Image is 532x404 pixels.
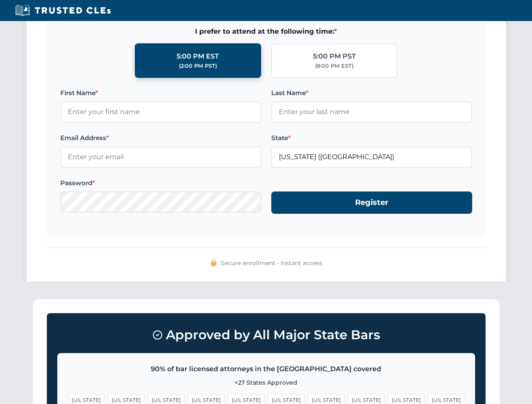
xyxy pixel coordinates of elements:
[60,88,261,98] label: First Name
[60,26,472,37] span: I prefer to attend at the following time:
[60,133,261,143] label: Email Address
[271,191,472,214] button: Register
[57,324,475,346] h3: Approved by All Major State Bars
[271,88,472,98] label: Last Name
[179,62,217,70] div: (2:00 PM PST)
[13,4,113,17] img: Trusted CLEs
[60,178,261,188] label: Password
[271,133,472,143] label: State
[221,258,322,268] span: Secure enrollment • Instant access
[60,101,261,122] input: Enter your first name
[68,378,465,387] p: +27 States Approved
[271,146,472,167] input: Florida (FL)
[315,62,353,70] div: (8:00 PM EST)
[176,51,219,62] div: 5:00 PM EST
[313,51,356,62] div: 5:00 PM PST
[271,101,472,122] input: Enter your last name
[210,259,217,266] img: 🔒
[60,146,261,167] input: Enter your email
[68,364,465,375] p: 90% of bar licensed attorneys in the [GEOGRAPHIC_DATA] covered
